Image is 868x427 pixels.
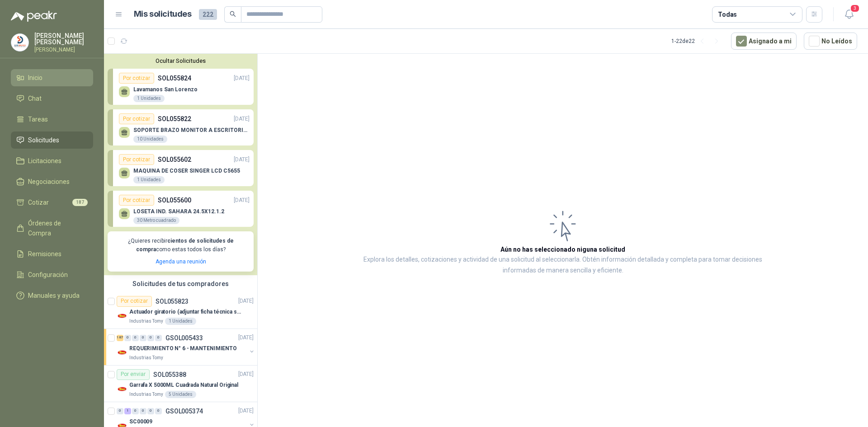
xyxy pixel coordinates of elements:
a: Por cotizarSOL055823[DATE] Company LogoActuador giratorio (adjuntar ficha técnica si es diferente... [104,292,257,329]
p: [PERSON_NAME] [PERSON_NAME] [34,33,93,45]
div: 0 [147,408,154,414]
a: Cotizar187 [11,194,93,211]
div: 1 [124,408,131,414]
div: 0 [140,335,146,341]
img: Company Logo [117,347,127,358]
div: 5 Unidades [165,391,196,398]
p: [DATE] [234,115,250,123]
span: Manuales y ayuda [28,291,80,300]
p: GSOL005433 [165,335,203,341]
h1: Mis solicitudes [134,8,192,21]
p: SOL055388 [153,371,186,378]
p: Industrias Tomy [129,354,163,361]
div: 0 [155,408,162,414]
button: 3 [841,6,857,23]
span: Configuración [28,270,68,280]
div: 1 Unidades [165,318,196,325]
p: SOPORTE BRAZO MONITOR A ESCRITORIO NBF80 [133,127,250,133]
a: Solicitudes [11,131,93,149]
p: SOL055824 [158,73,191,83]
p: [DATE] [238,407,254,415]
p: ¿Quieres recibir como estas todos los días? [113,237,248,254]
span: Inicio [28,73,42,83]
a: Por cotizarSOL055822[DATE] SOPORTE BRAZO MONITOR A ESCRITORIO NBF8010 Unidades [108,109,254,145]
a: 187 0 0 0 0 0 GSOL005433[DATE] Company LogoREQUERIMIENTO N° 6 - MANTENIMIENTOIndustrias Tomy [117,333,255,361]
div: 1 - 22 de 22 [671,34,724,48]
p: Explora los detalles, cotizaciones y actividad de una solicitud al seleccionarla. Obtén informaci... [348,254,778,276]
span: Remisiones [28,249,61,259]
div: Por cotizar [119,73,154,84]
p: SOL055600 [158,195,191,205]
div: 0 [132,335,139,341]
span: Tareas [28,114,48,124]
p: Actuador giratorio (adjuntar ficha técnica si es diferente a festo) [129,308,242,316]
a: Licitaciones [11,152,93,169]
button: Asignado a mi [731,33,797,50]
span: 222 [199,9,217,20]
b: cientos de solicitudes de compra [136,238,234,253]
a: Por cotizarSOL055600[DATE] LOSETA IND. SAHARA 24.5X12.1.230 Metro cuadrado [108,191,254,227]
p: Garrafa X 5000ML Cuadrada Natural Original [129,381,238,389]
p: [DATE] [238,333,254,342]
div: Por cotizar [117,296,152,307]
div: 0 [124,335,131,341]
div: Por cotizar [119,113,154,124]
p: SC00009 [129,418,152,426]
img: Company Logo [11,34,28,51]
a: Configuración [11,266,93,283]
p: SOL055823 [156,298,189,305]
a: Inicio [11,69,93,86]
p: MAQUINA DE COSER SINGER LCD C5655 [133,168,240,174]
div: 1 Unidades [133,176,165,183]
p: SOL055822 [158,114,191,124]
div: Por cotizar [119,154,154,165]
div: 30 Metro cuadrado [133,217,179,224]
p: [DATE] [238,370,254,379]
p: [DATE] [234,155,250,164]
div: Por enviar [117,369,150,380]
span: Órdenes de Compra [28,218,85,238]
div: 0 [155,335,162,341]
button: No Leídos [804,33,857,50]
div: 0 [147,335,154,341]
a: Agenda una reunión [156,258,206,265]
a: Remisiones [11,245,93,263]
span: Solicitudes [28,135,59,145]
img: Company Logo [117,384,127,394]
a: Manuales y ayuda [11,287,93,304]
p: [DATE] [234,74,250,83]
div: Todas [718,9,737,19]
div: 0 [132,408,139,414]
p: [PERSON_NAME] [34,47,93,52]
span: search [230,11,236,17]
span: 187 [72,199,88,206]
a: Por cotizarSOL055824[DATE] Lavamanos San Lorenzo1 Unidades [108,69,254,105]
span: Chat [28,94,42,103]
p: SOL055602 [158,155,191,164]
div: 0 [117,408,123,414]
a: Negociaciones [11,173,93,190]
a: Chat [11,90,93,107]
h3: Aún no has seleccionado niguna solicitud [500,244,625,254]
p: Industrias Tomy [129,391,163,398]
p: [DATE] [238,297,254,305]
a: Órdenes de Compra [11,215,93,242]
div: 0 [140,408,146,414]
p: LOSETA IND. SAHARA 24.5X12.1.2 [133,208,224,215]
span: 3 [850,4,860,13]
div: Por cotizar [119,195,154,206]
span: Licitaciones [28,156,61,166]
p: Lavamanos San Lorenzo [133,86,198,93]
button: Ocultar Solicitudes [108,57,254,64]
div: Ocultar SolicitudesPor cotizarSOL055824[DATE] Lavamanos San Lorenzo1 UnidadesPor cotizarSOL055822... [104,54,257,275]
div: 1 Unidades [133,95,165,102]
img: Company Logo [117,310,127,321]
a: Por enviarSOL055388[DATE] Company LogoGarrafa X 5000ML Cuadrada Natural OriginalIndustrias Tomy5 ... [104,366,257,402]
p: Industrias Tomy [129,318,163,325]
p: [DATE] [234,196,250,205]
span: Cotizar [28,197,49,207]
p: GSOL005374 [165,408,203,414]
a: Tareas [11,111,93,128]
div: 10 Unidades [133,136,167,143]
p: REQUERIMIENTO N° 6 - MANTENIMIENTO [129,344,237,353]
